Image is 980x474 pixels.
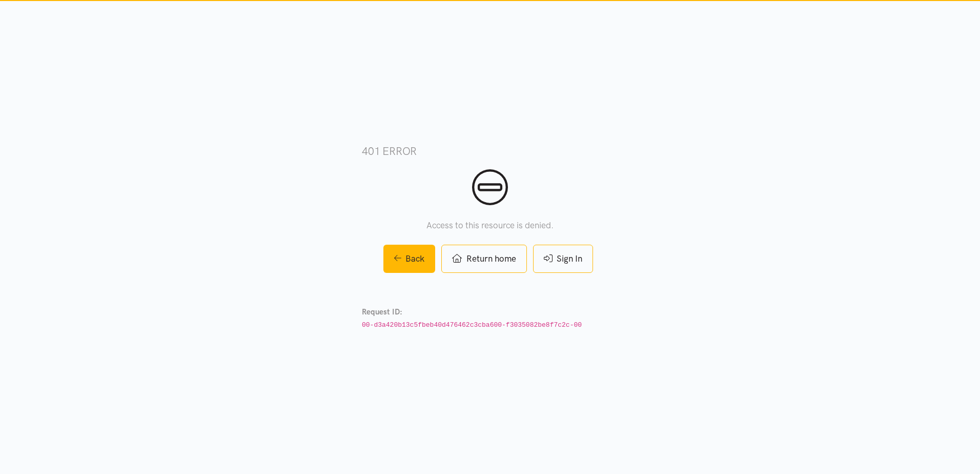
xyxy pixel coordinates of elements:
[362,307,402,317] strong: Request ID:
[362,144,618,159] h3: 401 error
[383,245,436,273] a: Back
[441,245,526,273] a: Return home
[362,219,618,232] p: Access to this resource is denied.
[533,245,593,273] a: Sign In
[362,321,582,329] code: 00-d3a420b13c5fbeb40d476462c3cba600-f3035082be8f7c2c-00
